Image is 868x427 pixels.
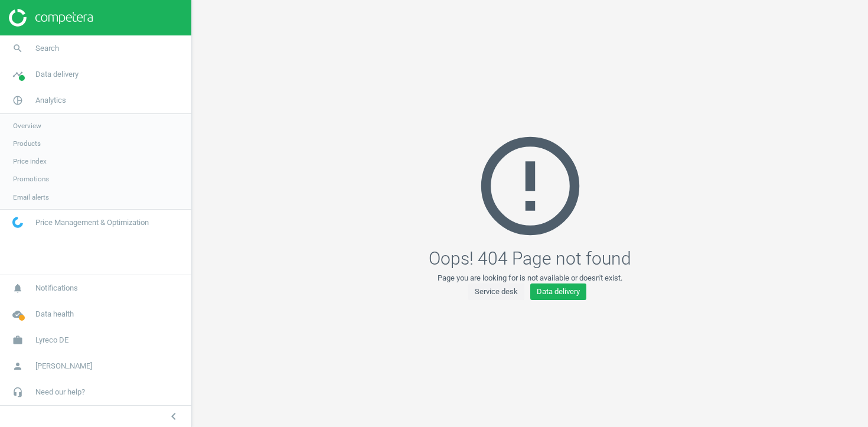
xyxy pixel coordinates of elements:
[159,409,188,424] button: chevron_left
[35,283,78,294] span: Notifications
[167,409,181,423] i: chevron_left
[13,174,49,184] span: Promotions
[35,43,59,54] span: Search
[6,277,29,299] i: notifications
[35,387,85,397] span: Need our help?
[6,89,29,112] i: pie_chart_outlined
[429,248,631,269] h1: Oops! 404 Page not found
[13,139,41,148] span: Products
[13,193,49,202] span: Email alerts
[6,63,29,86] i: timeline
[35,217,149,228] span: Price Management & Optimization
[35,95,66,106] span: Analytics
[530,283,586,300] a: Data delivery
[12,217,23,228] img: wGWNvw8QSZomAAAAABJRU5ErkJggg==
[35,361,92,371] span: [PERSON_NAME]
[13,121,41,131] span: Overview
[471,127,589,245] i: error_outline
[13,157,47,166] span: Price index
[35,69,79,80] span: Data delivery
[6,37,29,60] i: search
[468,283,524,300] a: Service desk
[6,329,29,351] i: work
[9,9,93,27] img: ajHJNr6hYgQAAAAASUVORK5CYII=
[6,303,29,325] i: cloud_done
[6,355,29,377] i: person
[35,309,74,320] span: Data health
[6,381,29,403] i: headset_mic
[429,273,631,283] p: Page you are looking for is not available or doesn't exist.
[35,335,68,345] span: Lyreco DE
